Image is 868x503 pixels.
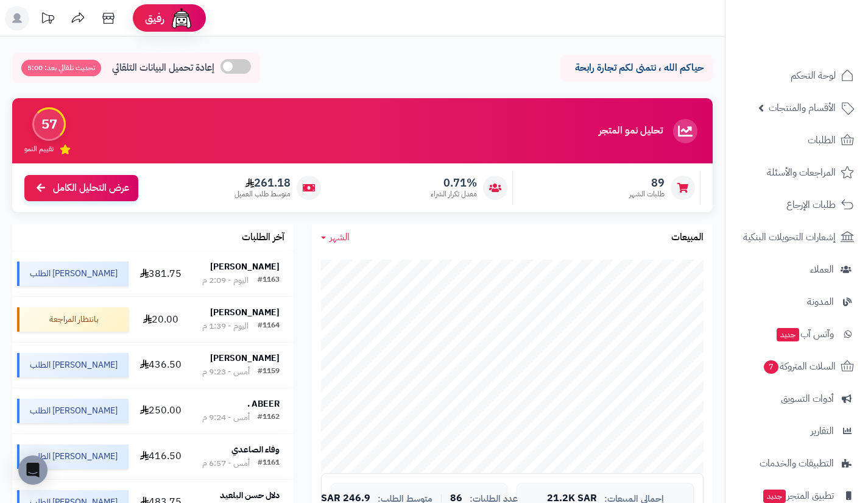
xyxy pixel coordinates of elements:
div: أمس - 9:23 م [202,366,250,378]
span: 89 [629,176,665,190]
span: الشهر [330,230,350,244]
span: 7 [764,360,778,374]
a: الطلبات [733,126,861,155]
a: التطبيقات والخدمات [733,449,861,478]
span: التطبيقات والخدمات [760,455,834,472]
span: معدل تكرار الشراء [431,189,477,199]
span: | [440,494,443,503]
span: تحديث تلقائي بعد: 5:00 [21,60,101,76]
span: وآتس آب [775,326,834,343]
a: العملاء [733,255,861,284]
span: طلبات الإرجاع [786,196,836,213]
strong: [PERSON_NAME] [210,352,280,365]
span: طلبات الشهر [629,189,665,199]
div: اليوم - 1:39 م [202,320,249,332]
td: 381.75 [133,251,189,296]
a: المدونة [733,287,861,316]
a: لوحة التحكم [733,61,861,90]
span: لوحة التحكم [791,67,836,84]
h3: المبيعات [671,232,704,243]
div: #1159 [258,366,280,378]
strong: [PERSON_NAME] [210,306,280,319]
span: 0.71% [431,176,477,190]
img: ai-face.png [169,6,194,30]
td: 20.00 [133,297,189,342]
span: إشعارات التحويلات البنكية [743,229,836,246]
span: المدونة [807,293,834,310]
td: 416.50 [133,434,189,479]
span: 261.18 [235,176,291,190]
div: [PERSON_NAME] الطلب [17,444,128,469]
span: رفيق [145,11,164,26]
p: حياكم الله ، نتمنى لكم تجارة رابحة [570,61,704,75]
a: الشهر [321,230,350,244]
a: إشعارات التحويلات البنكية [733,223,861,252]
strong: ABEER . [247,398,280,410]
span: تقييم النمو [24,144,54,154]
a: المراجعات والأسئلة [733,158,861,187]
a: التقارير [733,416,861,446]
span: العملاء [810,261,834,278]
strong: دلال حسن البلعيد [220,489,280,502]
div: #1161 [258,457,280,469]
span: الأقسام والمنتجات [769,99,836,116]
div: بانتظار المراجعة [17,307,128,332]
strong: [PERSON_NAME] [210,260,280,273]
h3: تحليل نمو المتجر [599,126,663,137]
span: السلات المتروكة [763,358,836,375]
td: 436.50 [133,343,189,388]
a: أدوات التسويق [733,384,861,413]
div: #1162 [258,412,280,424]
div: أمس - 9:24 م [202,412,250,424]
span: إعادة تحميل البيانات التلقائي [112,61,214,75]
td: 250.00 [133,388,189,433]
span: التقارير [811,423,834,440]
div: #1164 [258,320,280,332]
span: المراجعات والأسئلة [767,164,836,181]
span: عرض التحليل الكامل [53,181,129,195]
div: [PERSON_NAME] الطلب [17,353,128,377]
div: Open Intercom Messenger [18,455,48,485]
h3: آخر الطلبات [242,232,284,243]
div: [PERSON_NAME] الطلب [17,399,128,423]
a: وآتس آبجديد [733,319,861,349]
div: [PERSON_NAME] الطلب [17,262,128,286]
a: طلبات الإرجاع [733,190,861,219]
a: تحديثات المنصة [32,6,63,34]
span: الطلبات [808,132,836,149]
span: جديد [777,328,799,341]
strong: وفاء الصاعدي [231,443,280,456]
span: جديد [763,490,786,503]
span: متوسط طلب العميل [235,189,291,199]
span: أدوات التسويق [781,390,834,407]
a: عرض التحليل الكامل [24,175,138,201]
div: أمس - 6:57 م [202,457,250,469]
div: #1163 [258,274,280,287]
div: اليوم - 2:09 م [202,274,249,287]
a: السلات المتروكة7 [733,352,861,381]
